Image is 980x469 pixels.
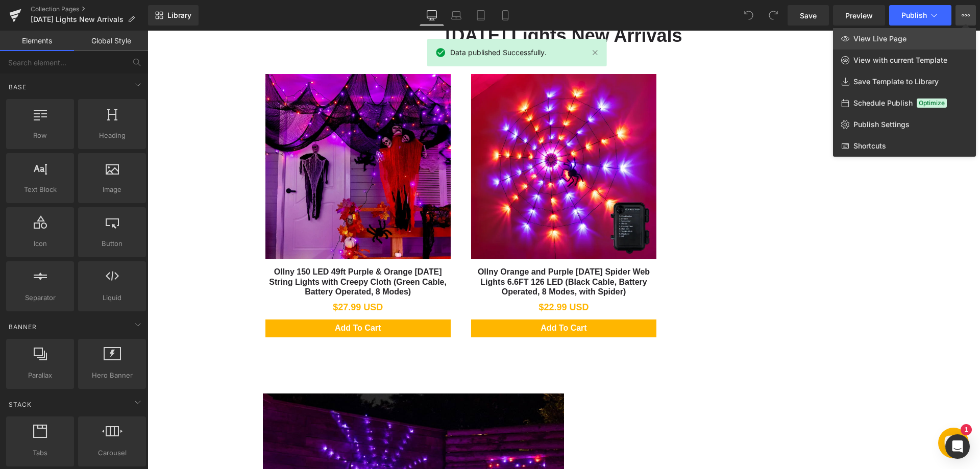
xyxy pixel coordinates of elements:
span: Banner [8,322,38,332]
span: $27.99 USD [185,271,235,282]
a: Global Style [74,31,148,51]
span: Text Block [9,184,71,195]
span: $22.99 USD [391,271,441,282]
a: New Library [148,5,199,26]
span: Icon [9,238,71,249]
a: Ollny 150 LED 49ft Purple & Orange [DATE] String Lights with Creepy Cloth (Green Cable, Battery O... [118,236,303,266]
button: Redo [763,5,783,26]
button: Publish [889,5,951,26]
button: Undo [739,5,759,26]
span: Stack [8,400,33,409]
span: Library [167,11,191,20]
span: Add To Cart [393,293,439,302]
span: Preview [845,10,873,21]
span: Parallax [9,370,71,381]
div: Open Intercom Messenger [945,434,970,459]
span: View with current Template [853,56,947,65]
span: Publish [901,11,927,19]
img: Ollny 150 LED 49ft Purple & Orange Halloween String Lights with Creepy Cloth (Green Cable, Batter... [118,43,303,229]
button: Add To Cart [324,289,509,307]
span: Image [81,184,143,195]
span: Optimize [917,98,947,108]
button: View Live PageView with current TemplateSave Template to LibrarySchedule PublishOptimizePublish S... [955,5,976,26]
span: Separator [9,292,71,303]
span: Carousel [81,448,143,458]
span: Add To Cart [187,293,233,302]
img: Ollny Orange and Purple Halloween Spider Web Lights 6.6FT 126 LED (Black Cable, Battery Operated,... [324,43,509,229]
span: Save Template to Library [853,77,939,86]
span: Liquid [81,292,143,303]
a: Desktop [420,5,444,26]
inbox-online-store-chat: Shopify online store chat [788,397,824,430]
span: [DATE] Lights New Arrivals [31,15,124,23]
a: Laptop [444,5,469,26]
a: Mobile [493,5,518,26]
span: Button [81,238,143,249]
a: Preview [833,5,885,26]
span: Hero Banner [81,370,143,381]
span: Tabs [9,448,71,458]
span: Shortcuts [853,141,886,151]
a: Collection Pages [31,5,148,13]
span: View Live Page [853,34,906,43]
span: Base [8,82,28,92]
a: Tablet [469,5,493,26]
a: Ollny Orange and Purple [DATE] Spider Web Lights 6.6FT 126 LED (Black Cable, Battery Operated, 8 ... [324,236,509,266]
span: Heading [81,130,143,141]
button: Add To Cart [118,289,303,307]
span: Save [800,10,817,21]
span: Schedule Publish [853,98,913,108]
span: Row [9,130,71,141]
span: Data published Successfully. [450,47,547,58]
span: Publish Settings [853,120,910,129]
